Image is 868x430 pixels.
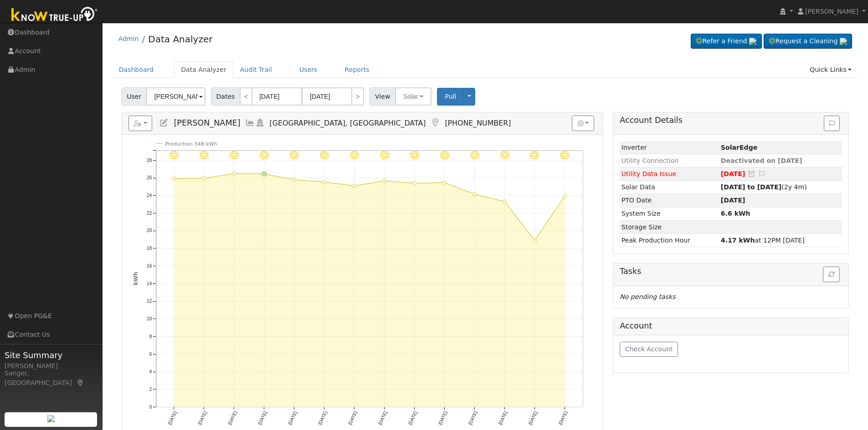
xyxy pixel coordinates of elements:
[380,151,389,160] i: 8/18 - Clear
[147,299,152,304] text: 12
[620,221,719,234] td: Storage Size
[620,321,652,330] h5: Account
[824,116,840,131] button: Issue History
[430,118,440,127] a: Map
[147,158,152,163] text: 28
[350,151,359,160] i: 8/17 - Clear
[169,151,179,160] i: 8/11 - Clear
[287,410,298,426] text: [DATE]
[473,192,476,196] circle: onclick=""
[232,172,236,176] circle: onclick=""
[149,334,152,339] text: 8
[620,194,719,207] td: PTO Date
[293,61,324,78] a: Users
[77,379,85,386] a: Map
[410,151,419,160] i: 8/19 - Clear
[620,293,675,300] i: No pending tasks
[112,61,161,78] a: Dashboard
[370,87,395,106] span: View
[147,263,152,268] text: 16
[167,410,177,426] text: [DATE]
[290,151,299,160] i: 8/15 - Clear
[172,177,176,181] circle: onclick=""
[467,410,478,426] text: [DATE]
[347,410,358,426] text: [DATE]
[470,151,479,160] i: 8/21 - Clear
[445,119,511,127] span: [PHONE_NUMBER]
[147,316,152,321] text: 10
[377,410,388,426] text: [DATE]
[758,171,766,177] i: Edit Issue
[7,5,103,25] img: Know True-Up
[620,342,678,357] button: Check Account
[500,151,509,160] i: 8/22 - Clear
[749,38,756,45] img: retrieve
[338,61,376,78] a: Reports
[530,151,539,160] i: 8/23 - Clear
[719,234,842,247] td: at 12PM [DATE]
[840,38,847,45] img: retrieve
[721,183,807,191] span: (2y 4m)
[437,410,448,426] text: [DATE]
[721,170,745,177] span: [DATE]
[747,170,755,177] a: Snooze this issue
[149,352,152,357] text: 6
[620,234,719,247] td: Peak Production Hour
[270,119,426,127] span: [GEOGRAPHIC_DATA], [GEOGRAPHIC_DATA]
[407,410,418,426] text: [DATE]
[351,87,364,106] a: >
[149,369,152,374] text: 4
[395,87,431,106] button: Solar
[445,93,456,100] span: Pull
[211,87,240,106] span: Dates
[5,361,98,371] div: [PERSON_NAME]
[563,195,566,198] circle: onclick=""
[437,88,464,106] button: Pull
[159,118,169,127] a: Edit User (10736)
[620,116,842,125] h5: Account Details
[147,228,152,233] text: 20
[528,410,538,426] text: [DATE]
[322,180,326,184] circle: onclick=""
[245,118,255,127] a: Multi-Series Graph
[255,118,265,127] a: Login As (last 07/21/2024 9:32:14 PM)
[122,87,147,106] span: User
[262,172,267,176] circle: onclick=""
[146,87,205,106] input: Select a User
[442,181,446,185] circle: onclick=""
[620,141,719,154] td: Inverter
[721,157,802,164] span: Deactivated on [DATE]
[147,281,152,286] text: 14
[165,141,217,147] text: Production 348 kWh
[293,178,296,182] circle: onclick=""
[147,211,152,216] text: 22
[174,61,233,78] a: Data Analyzer
[320,151,329,160] i: 8/16 - Clear
[5,349,98,361] span: Site Summary
[621,157,679,164] span: Utility Connection
[233,61,279,78] a: Audit Trail
[5,369,98,388] div: Sanger, [GEOGRAPHIC_DATA]
[498,410,508,426] text: [DATE]
[533,239,536,243] circle: onclick=""
[149,387,152,392] text: 2
[558,410,568,426] text: [DATE]
[805,8,858,15] span: [PERSON_NAME]
[227,410,237,426] text: [DATE]
[560,151,569,160] i: 8/24 - Clear
[118,35,139,42] a: Admin
[620,181,719,194] td: Solar Data
[721,210,750,217] strong: 6.6 kWh
[823,267,840,282] button: Refresh
[202,177,206,180] circle: onclick=""
[721,197,745,204] span: [DATE]
[47,415,55,422] img: retrieve
[200,151,209,160] i: 8/12 - Clear
[721,183,781,191] strong: [DATE] to [DATE]
[133,272,139,285] text: kWh
[382,179,386,182] circle: onclick=""
[352,184,356,188] circle: onclick=""
[147,246,152,251] text: 18
[412,182,416,185] circle: onclick=""
[503,200,506,203] circle: onclick=""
